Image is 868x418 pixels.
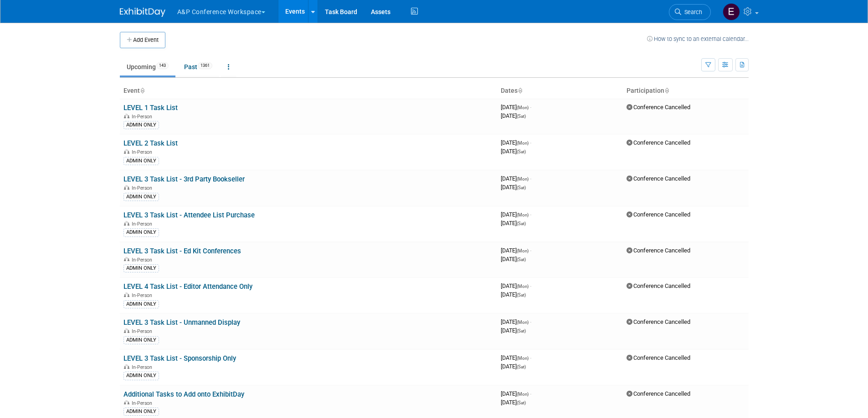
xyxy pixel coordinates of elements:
span: Search [681,9,702,15]
span: [DATE] [501,175,531,182]
span: In-Person [132,364,155,370]
img: In-Person Event [124,292,129,297]
th: Dates [497,83,623,99]
span: Conference Cancelled [627,354,690,361]
span: (Mon) [517,392,529,397]
span: (Sat) [517,114,526,119]
div: ADMIN ONLY [123,228,159,237]
img: In-Person Event [124,400,129,405]
a: LEVEL 1 Task List [123,104,178,112]
span: In-Person [132,292,155,298]
span: [DATE] [501,211,531,218]
span: (Mon) [517,212,529,217]
span: 1361 [198,62,212,69]
a: Sort by Participation Type [664,87,669,94]
span: [DATE] [501,148,526,155]
span: (Mon) [517,105,529,110]
span: (Mon) [517,320,529,325]
img: In-Person Event [124,149,129,154]
th: Participation [623,83,749,99]
span: Conference Cancelled [627,175,690,182]
span: [DATE] [501,247,531,254]
span: In-Person [132,149,155,155]
a: Sort by Start Date [518,87,522,94]
span: (Sat) [517,292,526,297]
span: [DATE] [501,220,526,227]
span: In-Person [132,114,155,120]
span: (Mon) [517,176,529,181]
span: Conference Cancelled [627,247,690,254]
span: (Sat) [517,149,526,154]
img: In-Person Event [124,114,129,118]
span: [DATE] [501,390,531,397]
a: LEVEL 3 Task List - 3rd Party Bookseller [123,175,245,183]
span: - [530,318,531,325]
a: LEVEL 4 Task List - Editor Attendance Only [123,282,252,291]
img: In-Person Event [124,185,129,190]
a: How to sync to an external calendar... [647,35,749,42]
div: ADMIN ONLY [123,121,159,129]
a: Past1361 [177,58,219,76]
span: (Sat) [517,185,526,190]
button: Add Event [120,32,165,48]
span: Conference Cancelled [627,104,690,111]
span: [DATE] [501,363,526,370]
a: Additional Tasks to Add onto ExhibitDay [123,390,244,398]
span: In-Person [132,400,155,406]
a: LEVEL 3 Task List - Unmanned Display [123,318,240,327]
span: [DATE] [501,104,531,111]
a: LEVEL 2 Task List [123,139,178,147]
span: [DATE] [501,139,531,146]
span: (Mon) [517,141,529,146]
img: In-Person Event [124,328,129,333]
img: In-Person Event [124,221,129,226]
span: - [530,282,531,289]
div: ADMIN ONLY [123,408,159,416]
div: ADMIN ONLY [123,372,159,380]
span: In-Person [132,328,155,334]
span: [DATE] [501,256,526,262]
span: (Sat) [517,221,526,226]
a: Upcoming143 [120,58,175,76]
div: ADMIN ONLY [123,264,159,272]
span: Conference Cancelled [627,282,690,289]
img: Elena McAnespie [723,3,740,20]
span: (Mon) [517,248,529,253]
img: In-Person Event [124,257,129,262]
span: (Mon) [517,284,529,289]
span: Conference Cancelled [627,390,690,397]
span: [DATE] [501,354,531,361]
span: - [530,354,531,361]
div: ADMIN ONLY [123,336,159,344]
span: - [530,247,531,254]
img: ExhibitDay [120,8,165,17]
span: In-Person [132,185,155,191]
div: ADMIN ONLY [123,157,159,165]
span: [DATE] [501,112,526,119]
span: Conference Cancelled [627,211,690,218]
span: (Sat) [517,257,526,262]
span: [DATE] [501,282,531,289]
span: - [530,211,531,218]
span: - [530,175,531,182]
th: Event [120,83,497,99]
span: [DATE] [501,291,526,298]
span: (Mon) [517,356,529,361]
span: - [530,390,531,397]
span: - [530,139,531,146]
span: [DATE] [501,327,526,334]
a: LEVEL 3 Task List - Attendee List Purchase [123,211,255,219]
span: Conference Cancelled [627,139,690,146]
span: (Sat) [517,364,526,369]
img: In-Person Event [124,364,129,369]
span: (Sat) [517,328,526,333]
a: Sort by Event Name [140,87,144,94]
span: [DATE] [501,318,531,325]
span: [DATE] [501,399,526,406]
div: ADMIN ONLY [123,193,159,201]
a: LEVEL 3 Task List - Sponsorship Only [123,354,236,363]
span: 143 [156,62,169,69]
span: [DATE] [501,184,526,191]
a: LEVEL 3 Task List - Ed Kit Conferences [123,247,241,255]
span: (Sat) [517,400,526,405]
